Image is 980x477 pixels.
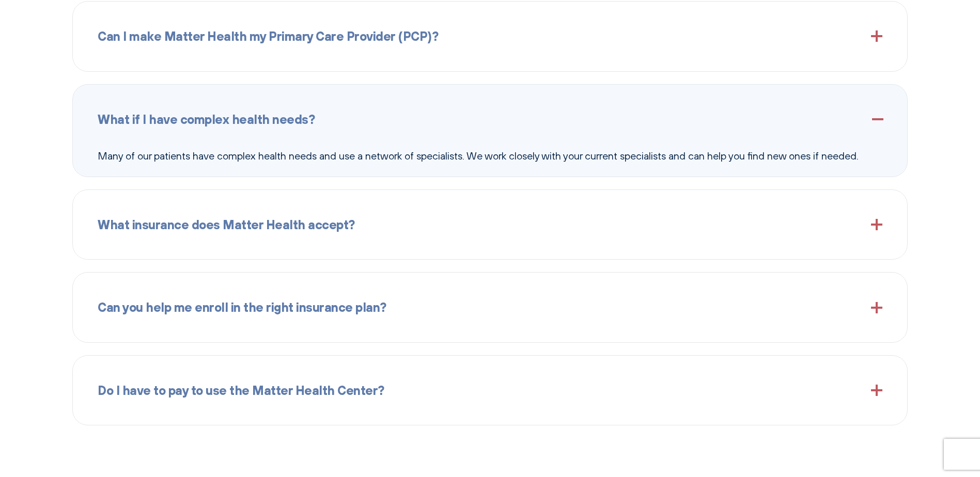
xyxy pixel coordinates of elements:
[98,215,355,234] span: What insurance does Matter Health accept?
[98,148,882,164] p: Many of our patients have complex health needs and use a network of specialists. We work closely ...
[98,109,315,129] span: What if I have complex health needs?
[98,26,438,46] span: Can I make Matter Health my Primary Care Provider (PCP)?
[98,380,384,400] span: Do I have to pay to use the Matter Health Center?
[98,297,386,317] span: Can you help me enroll in the right insurance plan?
